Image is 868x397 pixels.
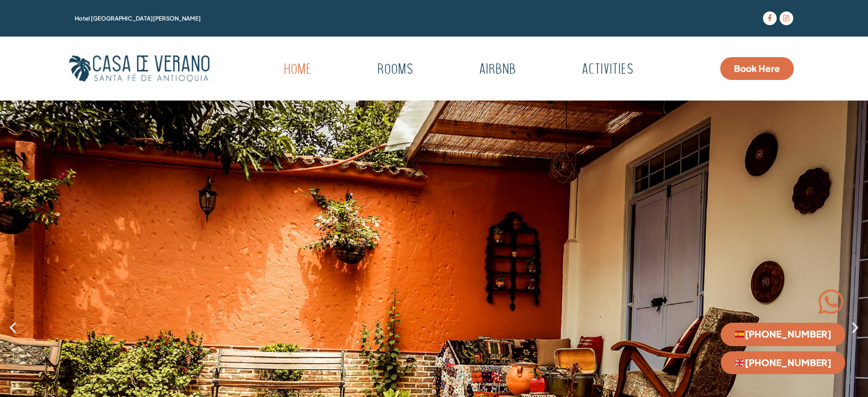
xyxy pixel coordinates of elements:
[735,330,744,339] img: 🇪🇸
[735,358,744,367] img: 🇬🇧
[720,57,794,80] a: Book Here
[255,57,340,83] a: Home
[734,64,780,73] span: Book Here
[75,15,659,21] h1: Hotel [GEOGRAPHIC_DATA][PERSON_NAME]
[721,323,845,346] a: 🇪🇸[PHONE_NUMBER]
[553,57,662,83] a: Activities
[349,57,442,83] a: Rooms
[450,57,544,83] a: Airbnb
[734,330,831,339] span: [PHONE_NUMBER]
[848,320,862,334] div: Next slide
[734,358,831,367] span: [PHONE_NUMBER]
[6,320,20,334] div: Previous slide
[721,351,845,374] a: 🇬🇧[PHONE_NUMBER]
